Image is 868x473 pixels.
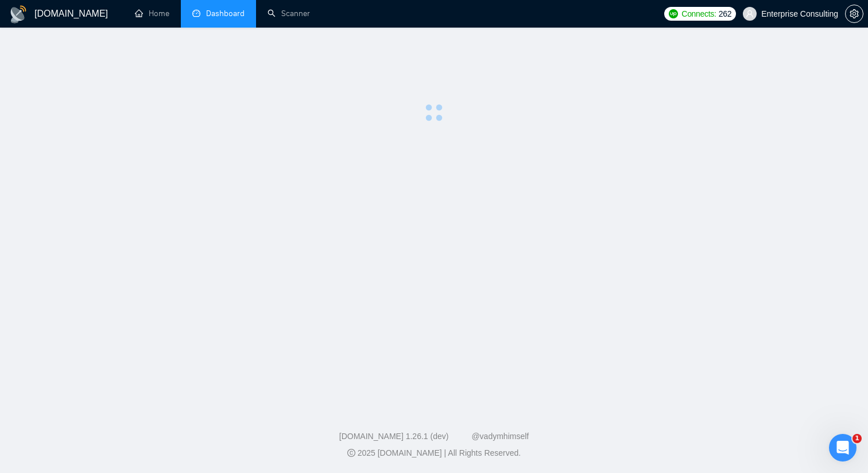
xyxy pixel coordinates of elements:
iframe: Intercom live chat [829,434,857,462]
span: copyright [347,449,355,457]
a: searchScanner [268,9,310,18]
span: dashboard [192,9,200,17]
span: 1 [852,434,862,443]
img: upwork-logo.png [669,9,678,18]
span: Dashboard [206,9,245,18]
button: setting [845,5,863,23]
span: user [746,10,754,18]
a: homeHome [135,9,169,18]
div: 2025 [DOMAIN_NAME] | All Rights Reserved. [9,447,859,459]
img: logo [9,5,28,24]
a: @vadymhimself [471,432,529,441]
a: [DOMAIN_NAME] 1.26.1 (dev) [339,432,449,441]
a: setting [845,9,863,18]
span: 262 [719,7,731,20]
span: setting [846,9,863,18]
span: Connects: [681,7,716,20]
